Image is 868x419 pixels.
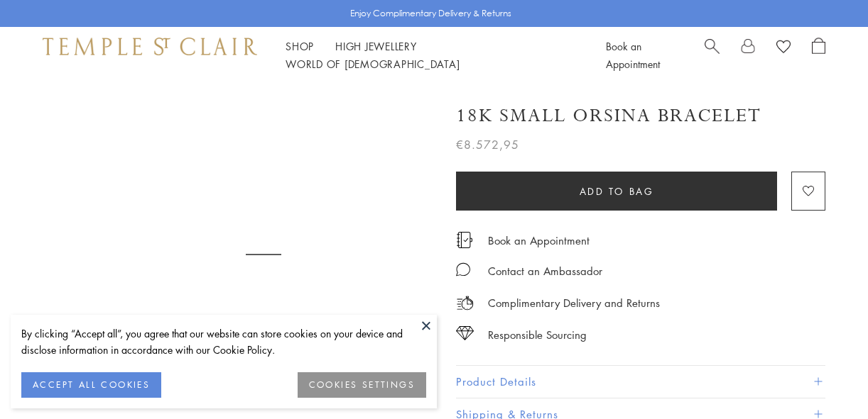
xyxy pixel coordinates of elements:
span: Add to bag [580,184,654,199]
a: High JewelleryHigh Jewellery [335,39,417,53]
div: Contact an Ambassador [488,262,602,280]
a: View Wishlist [776,38,791,59]
span: €8.572,95 [456,135,519,154]
div: By clicking “Accept all”, you agree that our website can store cookies on your device and disclos... [21,325,426,358]
button: Product Details [456,366,825,398]
a: Search [705,38,720,73]
a: Book an Appointment [488,233,590,248]
button: ACCEPT ALL COOKIES [21,372,161,398]
img: Temple St. Clair [43,38,257,55]
a: Open Shopping Bag [812,38,825,73]
button: Add to bag [456,172,777,211]
button: COOKIES SETTINGS [298,372,426,398]
nav: Main navigation [286,38,574,73]
img: icon_appointment.svg [456,232,473,248]
a: World of [DEMOGRAPHIC_DATA]World of [DEMOGRAPHIC_DATA] [286,57,460,71]
img: icon_delivery.svg [456,294,474,312]
p: Complimentary Delivery and Returns [488,294,660,312]
p: Enjoy Complimentary Delivery & Returns [350,6,511,21]
h1: 18K Small Orsina Bracelet [456,104,761,128]
img: MessageIcon-01_2.svg [456,262,470,276]
a: ShopShop [286,39,314,53]
div: Responsible Sourcing [488,326,587,344]
a: Book an Appointment [606,39,660,71]
img: icon_sourcing.svg [456,326,474,340]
